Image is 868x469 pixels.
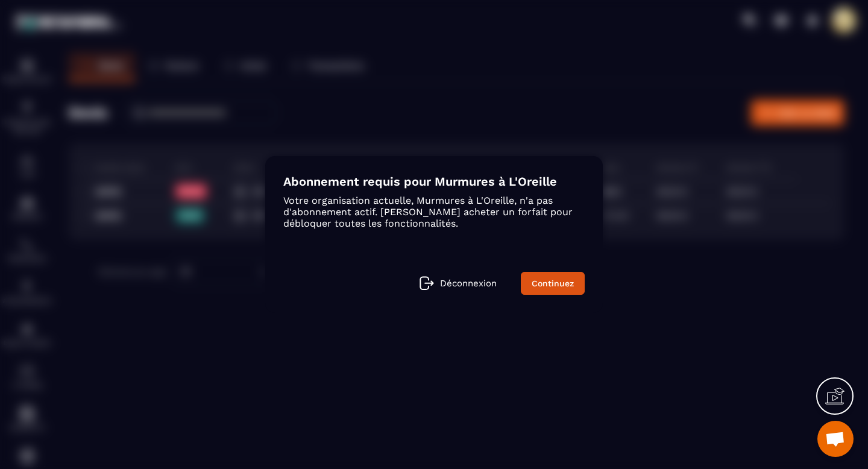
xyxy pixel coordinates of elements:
[283,195,585,229] p: Votre organisation actuelle, Murmures à L'Oreille, n'a pas d'abonnement actif. [PERSON_NAME] ache...
[283,174,585,189] h4: Abonnement requis pour Murmures à L'Oreille
[420,276,497,291] a: Déconnexion
[521,272,585,295] a: Continuez
[440,278,497,289] p: Déconnexion
[817,421,854,457] div: Ouvrir le chat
